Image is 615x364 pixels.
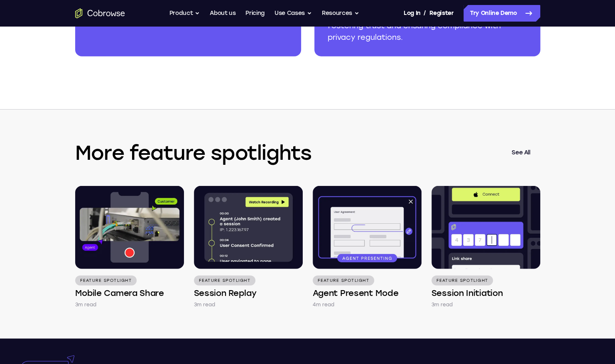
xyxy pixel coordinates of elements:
img: Mobile Camera Share [75,186,184,269]
a: Feature Spotlight Agent Present Mode 4m read [313,186,421,309]
p: Feature Spotlight [75,276,137,286]
p: 3m read [431,300,453,309]
h4: Mobile Camera Share [75,287,164,299]
p: 4m read [313,300,335,309]
h4: Session Initiation [431,287,503,299]
a: Feature Spotlight Session Replay 3m read [194,186,303,309]
button: Use Cases [274,5,312,22]
h4: Session Replay [194,287,257,299]
a: Pricing [245,5,265,22]
a: Feature Spotlight Session Initiation 3m read [431,186,540,309]
p: 3m read [194,300,216,309]
img: Session Initiation [431,186,540,269]
a: About us [210,5,235,22]
p: Feature Spotlight [194,276,255,286]
button: Resources [322,5,359,22]
span: / [424,8,426,18]
a: Register [429,5,453,22]
a: Feature Spotlight Mobile Camera Share 3m read [75,186,184,309]
button: Product [169,5,200,22]
img: Agent Present Mode [313,186,421,269]
a: See All [502,143,540,163]
p: Feature Spotlight [431,276,493,286]
p: 3m read [75,300,97,309]
a: Try Online Demo [463,5,540,22]
a: Log In [404,5,420,22]
img: Session Replay [194,186,303,269]
a: Go to the home page [75,8,125,18]
p: Feature Spotlight [313,276,374,286]
h3: More feature spotlights [75,139,502,166]
h4: Agent Present Mode [313,287,399,299]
